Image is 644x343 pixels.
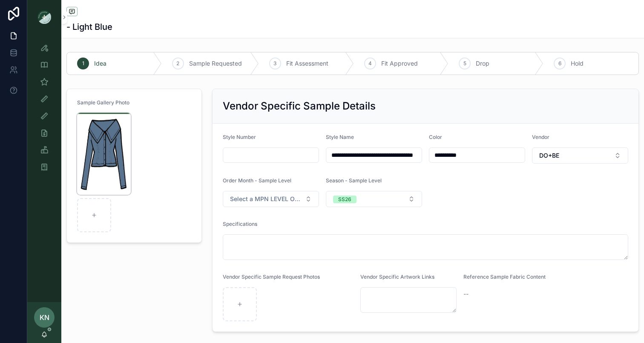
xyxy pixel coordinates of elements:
div: SS26 [338,196,351,203]
img: Screenshot-2025-07-21-at-12.30.57-PM.png [77,113,131,195]
span: Color [429,134,442,140]
span: 5 [463,60,466,67]
span: Reference Sample Fabric Content [463,274,546,280]
span: Hold [571,59,584,68]
span: Vendor Specific Artwork Links [360,274,434,280]
span: KN [40,312,49,323]
span: Sample Gallery Photo [77,99,129,106]
span: 1 [82,60,84,67]
span: Idea [94,59,106,68]
span: Style Name [326,134,354,140]
button: Select Button [326,191,422,207]
span: Specifications [223,221,257,227]
img: App logo [37,10,51,24]
span: 6 [558,60,561,67]
span: Fit Assessment [286,59,328,68]
span: 3 [273,60,276,67]
span: 2 [176,60,179,67]
span: Select a MPN LEVEL ORDER MONTH [230,195,302,203]
span: Sample Requested [189,59,242,68]
span: Style Number [223,134,256,140]
button: Select Button [532,147,628,164]
span: Fit Approved [381,59,418,68]
h2: Vendor Specific Sample Details [223,99,376,113]
button: Select Button [223,191,319,207]
span: Season - Sample Level [326,177,382,184]
h1: - Light Blue [66,21,112,33]
span: -- [463,290,469,298]
span: DO+BE [539,151,559,160]
span: 4 [368,60,372,67]
span: Vendor [532,134,549,140]
span: Vendor Specific Sample Request Photos [223,274,320,280]
span: Drop [476,59,489,68]
span: Order Month - Sample Level [223,177,291,184]
div: scrollable content [27,34,61,186]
